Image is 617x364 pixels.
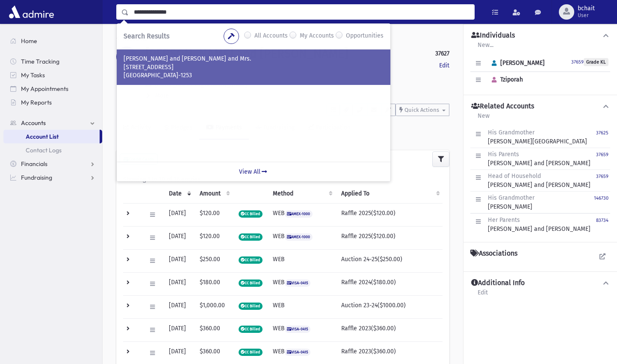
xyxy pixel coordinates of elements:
[488,193,534,211] div: [PERSON_NAME]
[124,55,384,63] p: [PERSON_NAME] and [PERSON_NAME] and Mrs.
[239,233,263,241] span: CC Billed
[488,215,590,233] div: [PERSON_NAME] and [PERSON_NAME]
[239,256,263,264] span: CC Billed
[336,272,443,295] td: Raffle 2024($180.00)
[596,130,608,136] small: 37625
[285,210,313,218] span: AMEX-1000
[164,272,195,295] td: [DATE]
[488,129,534,136] span: His Grandmother
[116,116,158,140] a: Activity
[195,203,233,226] td: $120.00
[396,104,449,116] button: Quick Actions
[164,203,195,226] td: [DATE]
[470,279,610,288] button: Additional Info
[471,31,515,40] h4: Individuals
[268,318,336,341] td: WEB
[285,326,310,333] span: VISA-0415
[21,71,45,79] span: My Tasks
[195,249,233,272] td: $250.00
[285,349,310,356] span: VISA-0415
[578,12,595,19] span: User
[3,171,102,184] a: Fundraising
[239,326,263,333] span: CC Billed
[596,218,608,223] small: 83734
[470,31,610,40] button: Individuals
[488,76,523,83] span: Tziporah
[164,249,195,272] td: [DATE]
[21,99,52,106] span: My Reports
[584,58,608,66] span: Grade KL
[3,68,102,82] a: My Tasks
[117,162,390,181] a: View All
[3,96,102,109] a: My Reports
[116,34,148,47] nav: breadcrumb
[268,184,336,204] th: Method: activate to sort column ascending
[470,249,517,258] h4: Associations
[578,5,595,12] span: bchait
[285,233,313,241] span: AMEX-1000
[596,150,608,168] a: 37659
[239,280,263,287] span: CC Billed
[471,102,534,111] h4: Related Accounts
[239,210,263,218] span: CC Billed
[164,295,195,318] td: [DATE]
[164,226,195,249] td: [DATE]
[195,272,233,295] td: $180.00
[26,133,59,140] span: Account List
[7,3,56,20] img: AdmirePro
[268,272,336,295] td: WEB
[596,174,608,179] small: 37659
[21,37,37,45] span: Home
[285,280,310,287] span: VISA-0415
[239,349,263,356] span: CC Billed
[3,143,102,157] a: Contact Logs
[239,303,263,310] span: CC Billed
[3,55,102,68] a: Time Tracking
[488,172,541,180] span: Head of Household
[488,128,587,146] div: [PERSON_NAME][GEOGRAPHIC_DATA]
[488,150,590,168] div: [PERSON_NAME] and [PERSON_NAME]
[470,102,610,111] button: Related Accounts
[129,4,474,20] input: Search
[3,130,100,143] a: Account List
[488,194,534,201] span: His Grandmother
[594,195,608,201] small: 146730
[21,174,52,181] span: Fundraising
[336,203,443,226] td: Raffle 2025($120.00)
[164,184,195,204] th: Date: activate to sort column ascending
[3,34,102,48] a: Home
[336,249,443,272] td: Auction 24-25($250.00)
[346,31,384,41] label: Opportunities
[26,146,62,154] span: Contact Logs
[124,32,169,40] span: Search Results
[116,47,137,67] div: B
[471,279,525,288] h4: Additional Info
[300,31,334,41] label: My Accounts
[596,215,608,233] a: 83734
[488,216,520,224] span: Her Parents
[195,295,233,318] td: $1,000.00
[336,226,443,249] td: Raffle 2025($120.00)
[596,172,608,189] a: 37659
[596,128,608,146] a: 37625
[124,63,384,72] p: [STREET_ADDRESS]
[439,61,449,70] a: Edit
[116,35,148,42] a: Accounts
[3,82,102,96] a: My Appointments
[594,193,608,211] a: 146730
[488,151,519,158] span: His Parents
[571,59,584,65] small: 37659
[254,31,288,41] label: All Accounts
[488,59,545,67] span: [PERSON_NAME]
[596,152,608,157] small: 37659
[336,318,443,341] td: Raffle 2023($360.00)
[336,295,443,318] td: Auction 23-24($1000.00)
[21,58,59,65] span: Time Tracking
[268,295,336,318] td: WEB
[124,71,384,80] p: [GEOGRAPHIC_DATA]-1253
[21,119,46,127] span: Accounts
[3,116,102,130] a: Accounts
[3,157,102,171] a: Financials
[21,85,68,93] span: My Appointments
[488,172,590,189] div: [PERSON_NAME] and [PERSON_NAME]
